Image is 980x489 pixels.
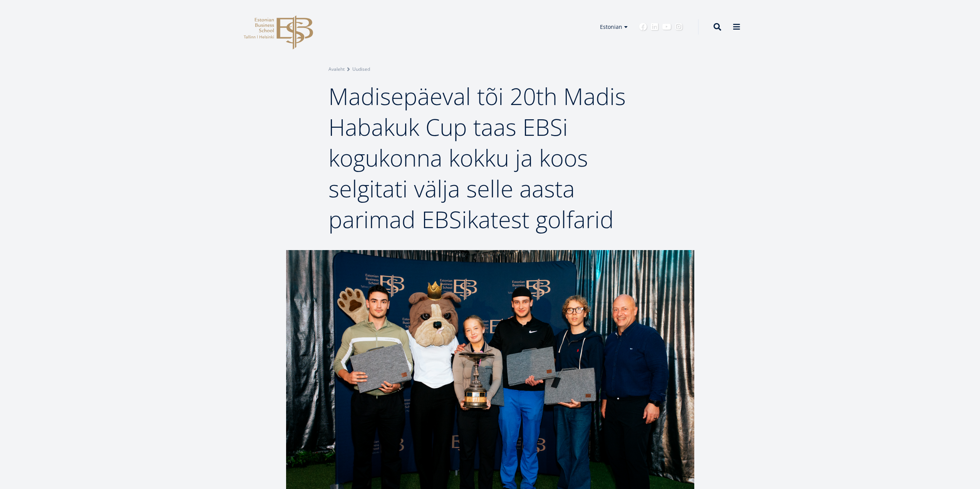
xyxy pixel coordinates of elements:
[651,23,658,31] a: Linkedin
[662,23,671,31] a: Youtube
[328,80,626,235] span: Madisepäeval tõi 20th Madis Habakuk Cup taas EBSi kogukonna kokku ja koos selgitati välja selle a...
[675,23,683,31] a: Instagram
[639,23,647,31] a: Facebook
[352,65,370,73] a: Uudised
[328,65,345,73] a: Avaleht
